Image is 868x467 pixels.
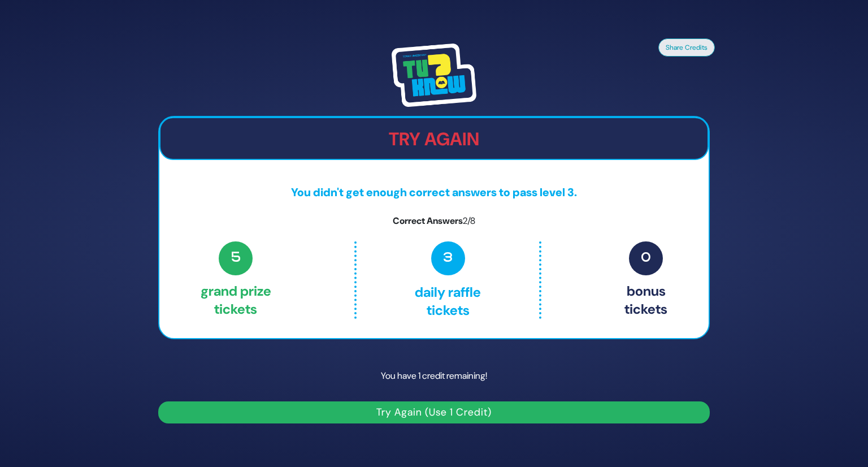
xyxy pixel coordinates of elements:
span: 2/8 [463,215,475,227]
button: Share Credits [658,38,715,57]
h2: Try Again [160,128,708,150]
button: Try Again (Use 1 Credit) [158,401,710,423]
span: 3 [431,241,465,275]
span: 0 [629,241,663,275]
img: Tournament Logo [392,44,476,107]
p: Bonus tickets [624,241,667,318]
span: 5 [219,241,253,275]
p: Correct Answers [159,214,709,228]
p: You didn't get enough correct answers to pass level 3. [159,184,709,201]
p: You have 1 credit remaining! [158,360,710,392]
p: Daily Raffle tickets [380,241,515,318]
p: Grand Prize tickets [201,241,271,318]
